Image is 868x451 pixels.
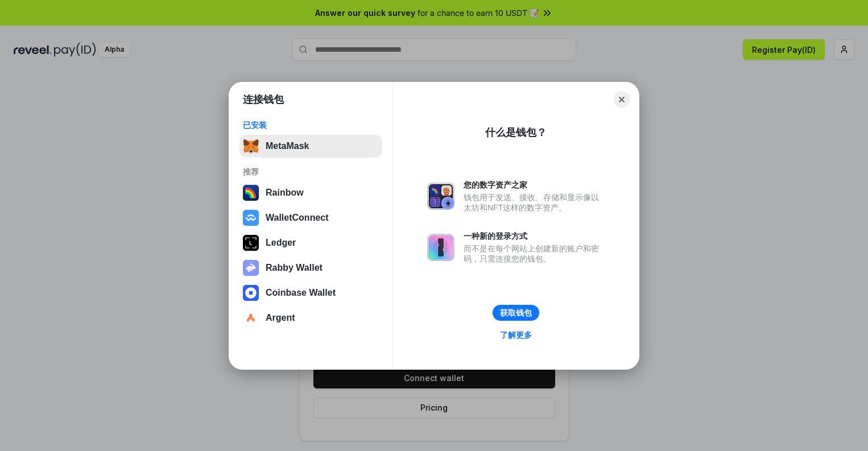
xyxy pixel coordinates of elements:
button: 获取钱包 [493,305,539,321]
div: Ledger [266,238,296,248]
img: svg+xml,%3Csvg%20xmlns%3D%22http%3A%2F%2Fwww.w3.org%2F2000%2Fsvg%22%20fill%3D%22none%22%20viewBox... [243,260,259,276]
button: Close [614,92,630,107]
img: svg+xml,%3Csvg%20width%3D%22120%22%20height%3D%22120%22%20viewBox%3D%220%200%20120%20120%22%20fil... [243,185,259,201]
img: svg+xml,%3Csvg%20width%3D%2228%22%20height%3D%2228%22%20viewBox%3D%220%200%2028%2028%22%20fill%3D... [243,285,259,301]
img: svg+xml,%3Csvg%20fill%3D%22none%22%20height%3D%2233%22%20viewBox%3D%220%200%2035%2033%22%20width%... [243,138,259,154]
button: Rabby Wallet [239,256,382,279]
img: svg+xml,%3Csvg%20width%3D%2228%22%20height%3D%2228%22%20viewBox%3D%220%200%2028%2028%22%20fill%3D... [243,310,259,326]
div: 钱包用于发送、接收、存储和显示像以太坊和NFT这样的数字资产。 [464,192,605,213]
a: 了解更多 [493,328,539,342]
div: Argent [266,313,295,323]
button: MetaMask [239,135,382,158]
div: 推荐 [243,167,379,177]
div: 一种新的登录方式 [464,231,605,241]
div: Rabby Wallet [266,263,323,273]
div: MetaMask [266,141,309,151]
img: svg+xml,%3Csvg%20xmlns%3D%22http%3A%2F%2Fwww.w3.org%2F2000%2Fsvg%22%20fill%3D%22none%22%20viewBox... [427,183,454,210]
div: 获取钱包 [500,308,532,318]
img: svg+xml,%3Csvg%20xmlns%3D%22http%3A%2F%2Fwww.w3.org%2F2000%2Fsvg%22%20fill%3D%22none%22%20viewBox... [427,234,454,261]
button: WalletConnect [239,206,382,229]
div: 什么是钱包？ [485,126,547,139]
div: Coinbase Wallet [266,288,336,298]
div: WalletConnect [266,213,329,223]
button: Rainbow [239,181,382,204]
img: svg+xml,%3Csvg%20xmlns%3D%22http%3A%2F%2Fwww.w3.org%2F2000%2Fsvg%22%20width%3D%2228%22%20height%3... [243,235,259,251]
div: 已安装 [243,120,379,130]
div: 您的数字资产之家 [464,180,605,190]
h1: 连接钱包 [243,93,284,106]
img: svg+xml,%3Csvg%20width%3D%2228%22%20height%3D%2228%22%20viewBox%3D%220%200%2028%2028%22%20fill%3D... [243,210,259,226]
button: Coinbase Wallet [239,282,382,304]
div: 而不是在每个网站上创建新的账户和密码，只需连接您的钱包。 [464,243,605,264]
div: 了解更多 [500,330,532,340]
button: Ledger [239,231,382,254]
div: Rainbow [266,188,304,198]
button: Argent [239,307,382,329]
